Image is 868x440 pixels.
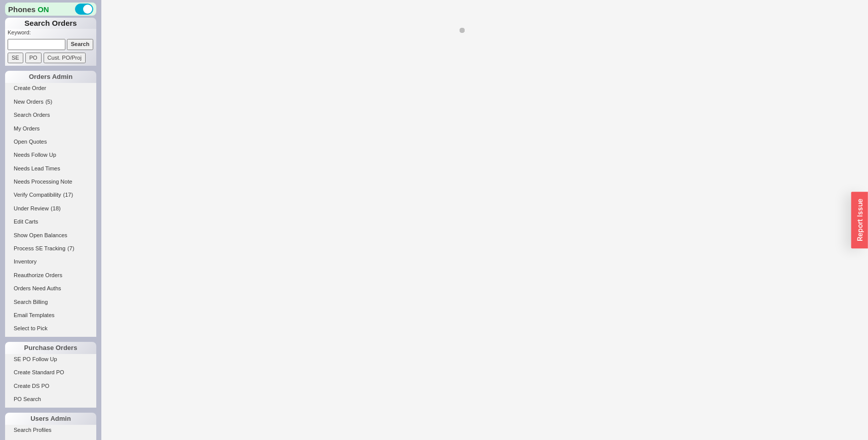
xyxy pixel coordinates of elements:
[5,283,96,294] a: Orders Need Auths
[5,354,96,365] a: SE PO Follow Up
[5,367,96,378] a: Create Standard PO
[14,192,61,198] span: Verify Compatibility
[8,53,23,63] input: SE
[14,152,56,158] span: Needs Follow Up
[5,177,96,187] a: Needs Processing Note
[5,203,96,214] a: Under Review(18)
[5,97,96,107] a: New Orders(5)
[5,163,96,174] a: Needs Lead Times
[44,53,86,63] input: Cust. PO/Proj
[14,205,49,211] span: Under Review
[5,256,96,267] a: Inventory
[14,179,72,185] span: Needs Processing Note
[5,83,96,94] a: Create Order
[5,381,96,391] a: Create DS PO
[5,310,96,321] a: Email Templates
[14,245,65,251] span: Process SE Tracking
[5,123,96,134] a: My Orders
[5,394,96,405] a: PO Search
[5,270,96,281] a: Reauthorize Orders
[5,297,96,307] a: Search Billing
[5,3,96,16] div: Phones
[5,425,96,435] a: Search Profiles
[5,230,96,241] a: Show Open Balances
[67,245,74,251] span: ( 7 )
[5,137,96,147] a: Open Quotes
[5,18,96,29] h1: Search Orders
[5,150,96,160] a: Needs Follow Up
[5,323,96,334] a: Select to Pick
[5,71,96,83] div: Orders Admin
[5,190,96,200] a: Verify Compatibility(17)
[5,216,96,227] a: Edit Carts
[5,342,96,354] div: Purchase Orders
[5,243,96,254] a: Process SE Tracking(7)
[51,205,61,211] span: ( 18 )
[5,413,96,425] div: Users Admin
[25,53,42,63] input: PO
[46,99,52,105] span: ( 5 )
[8,29,96,39] p: Keyword:
[67,39,94,50] input: Search
[63,192,73,198] span: ( 17 )
[14,99,44,105] span: New Orders
[37,4,49,15] span: ON
[5,110,96,120] a: Search Orders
